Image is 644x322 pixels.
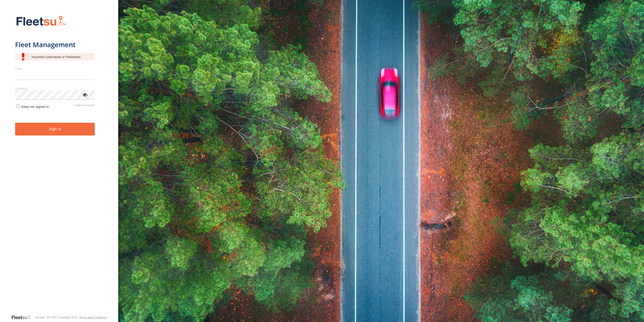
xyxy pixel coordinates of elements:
[15,40,95,49] h1: Fleet Management
[15,123,95,135] button: Sign in
[35,316,55,319] div: Version: 307.00
[15,15,67,28] img: Fleetsu
[21,105,49,109] span: Keep me signed in
[15,86,95,90] label: Password
[11,315,35,320] a: Visit our Website
[82,92,87,97] div: ViewPassword
[74,104,95,109] a: Forgot password?
[15,67,95,71] label: Email
[15,13,103,314] form: main
[55,316,107,319] div: © Copyright 2025 -
[79,316,107,319] a: Terms and Conditions
[16,104,20,108] input: Keep me signed in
